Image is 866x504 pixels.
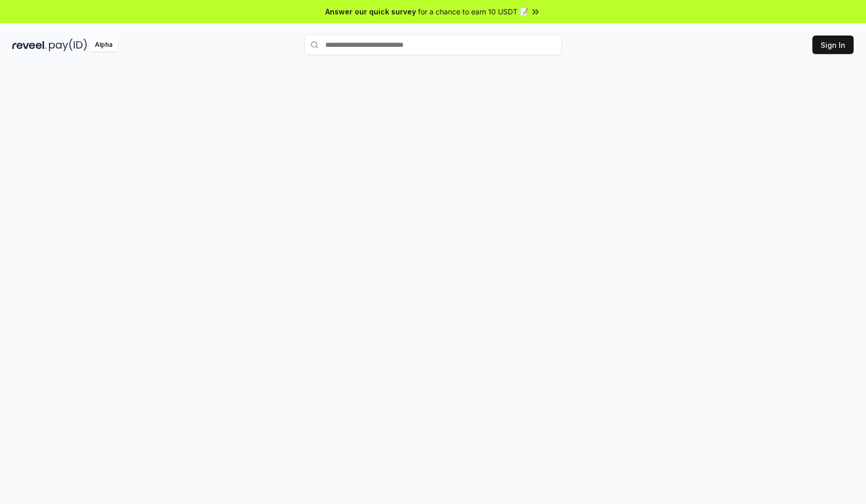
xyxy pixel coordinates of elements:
[12,39,47,51] img: reveel_dark
[325,6,416,17] span: Answer our quick survey
[49,39,87,51] img: pay_id
[418,6,528,17] span: for a chance to earn 10 USDT 📝
[89,39,118,51] div: Alpha
[812,36,854,54] button: Sign In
